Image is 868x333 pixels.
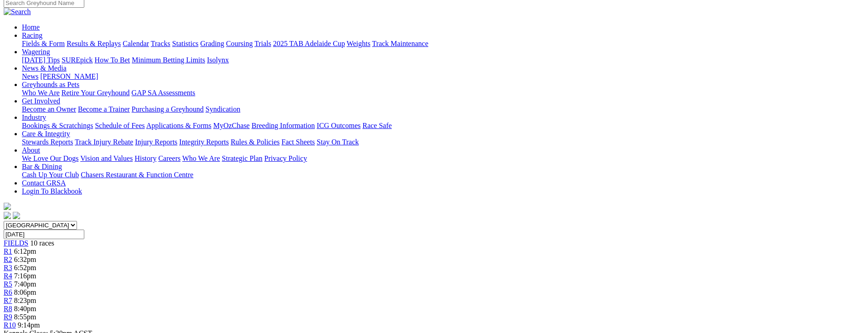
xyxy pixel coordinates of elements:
[95,56,130,64] a: How To Bet
[80,154,133,162] a: Vision and Values
[78,105,130,113] a: Become a Trainer
[151,40,170,47] a: Tracks
[22,187,82,195] a: Login To Blackbook
[22,105,864,113] div: Get Involved
[22,138,73,146] a: Stewards Reports
[14,305,36,313] span: 8:40pm
[22,56,60,64] a: [DATE] Tips
[4,321,16,329] a: R10
[22,130,70,138] a: Care & Integrity
[4,272,12,280] a: R4
[254,40,271,47] a: Trials
[282,138,315,146] a: Fact Sheets
[317,122,360,129] a: ICG Outcomes
[22,122,93,129] a: Bookings & Scratchings
[231,138,280,146] a: Rules & Policies
[22,81,79,88] a: Greyhounds as Pets
[4,203,11,210] img: logo-grsa-white.png
[22,154,78,162] a: We Love Our Dogs
[135,138,177,146] a: Injury Reports
[22,154,864,163] div: About
[22,97,60,105] a: Get Involved
[62,56,92,64] a: SUREpick
[22,56,864,64] div: Wagering
[22,64,67,72] a: News & Media
[4,313,12,321] a: R9
[4,297,12,304] a: R7
[22,89,864,97] div: Greyhounds as Pets
[158,154,180,162] a: Careers
[22,72,864,81] div: News & Media
[4,280,12,288] a: R5
[22,163,62,170] a: Bar & Dining
[123,40,149,47] a: Calendar
[207,56,229,64] a: Isolynx
[222,154,262,162] a: Strategic Plan
[22,40,65,47] a: Fields & Form
[14,288,36,296] span: 8:06pm
[67,40,121,47] a: Results & Replays
[372,40,428,47] a: Track Maintenance
[273,40,345,47] a: 2025 TAB Adelaide Cup
[22,146,40,154] a: About
[179,138,229,146] a: Integrity Reports
[75,138,133,146] a: Track Injury Rebate
[347,40,370,47] a: Weights
[4,230,84,239] input: Select date
[22,23,40,31] a: Home
[22,138,864,146] div: Care & Integrity
[205,105,240,113] a: Syndication
[200,40,224,47] a: Grading
[4,247,12,255] a: R1
[4,264,12,272] a: R3
[14,280,36,288] span: 7:40pm
[4,288,12,296] a: R6
[4,256,12,263] a: R2
[22,105,76,113] a: Become an Owner
[226,40,253,47] a: Coursing
[14,313,36,321] span: 8:55pm
[134,154,156,162] a: History
[4,212,11,219] img: facebook.svg
[172,40,199,47] a: Statistics
[22,179,66,187] a: Contact GRSA
[22,89,60,97] a: Who We Are
[40,72,98,80] a: [PERSON_NAME]
[14,256,36,263] span: 6:32pm
[81,171,193,179] a: Chasers Restaurant & Function Centre
[4,8,31,16] img: Search
[22,122,864,130] div: Industry
[132,56,205,64] a: Minimum Betting Limits
[22,31,42,39] a: Racing
[22,171,864,179] div: Bar & Dining
[22,48,50,56] a: Wagering
[146,122,211,129] a: Applications & Forms
[362,122,391,129] a: Race Safe
[14,247,36,255] span: 6:12pm
[252,122,315,129] a: Breeding Information
[22,113,46,121] a: Industry
[22,40,864,48] div: Racing
[264,154,307,162] a: Privacy Policy
[22,171,79,179] a: Cash Up Your Club
[14,297,36,304] span: 8:23pm
[95,122,144,129] a: Schedule of Fees
[30,239,54,247] span: 10 races
[317,138,359,146] a: Stay On Track
[14,272,36,280] span: 7:16pm
[132,89,195,97] a: GAP SA Assessments
[4,305,12,313] a: R8
[182,154,220,162] a: Who We Are
[4,239,28,247] a: FIELDS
